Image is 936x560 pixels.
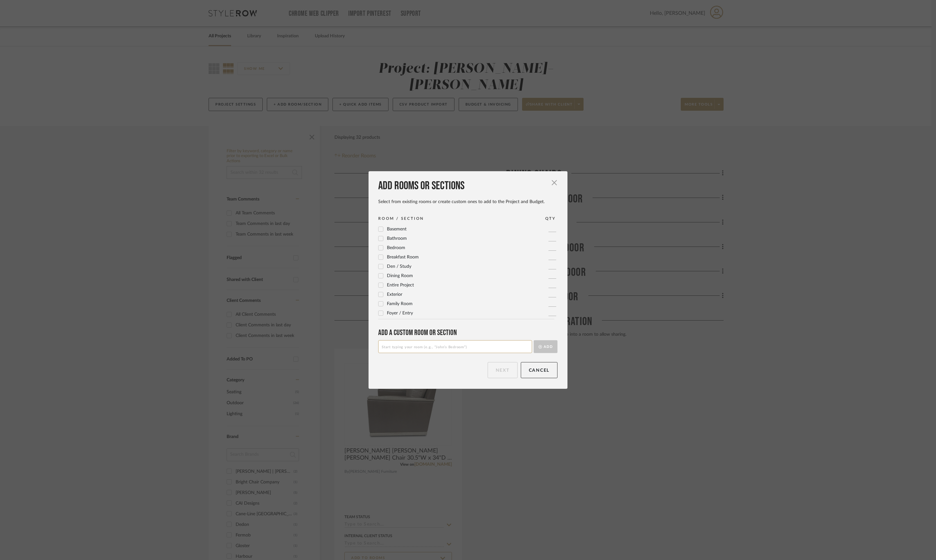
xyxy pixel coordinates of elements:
div: Select from existing rooms or create custom ones to add to the Project and Budget. [378,199,557,205]
span: Foyer / Entry [387,311,413,315]
span: Bedroom [387,246,405,250]
div: Add rooms or sections [378,179,557,193]
button: Next [488,362,518,378]
span: Family Room [387,302,413,306]
span: Entire Project [387,283,414,287]
span: Breakfast Room [387,255,419,259]
span: Exterior [387,292,402,297]
span: Bathroom [387,236,407,241]
button: Cancel [521,362,558,378]
input: Start typing your room (e.g., “John’s Bedroom”) [378,340,532,353]
button: Close [548,176,561,189]
span: Den / Study [387,264,411,269]
span: Dining Room [387,274,413,278]
div: ROOM / SECTION [378,215,424,222]
div: Add a Custom room or Section [378,328,557,337]
span: Basement [387,227,407,231]
div: QTY [545,215,556,222]
button: Add [534,340,557,353]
